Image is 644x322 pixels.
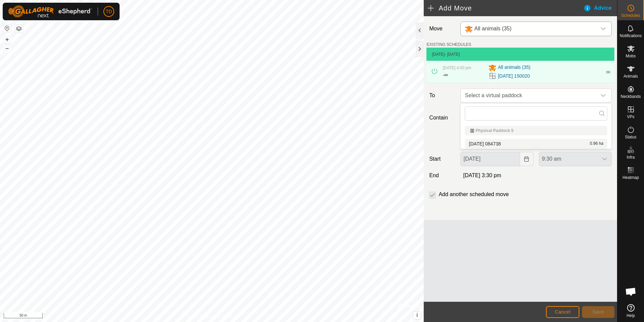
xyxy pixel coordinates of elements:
span: Select a virtual paddock [462,89,597,102]
span: ∞ [606,69,610,75]
label: EXISTING SCHEDULES [426,42,471,48]
span: Save [592,309,604,315]
label: Move [426,22,458,36]
button: Choose Date [520,152,534,166]
span: Neckbands [620,95,641,99]
a: Help [617,301,644,320]
div: - [443,71,448,79]
span: [DATE] 4:00 pm [443,65,471,70]
button: Cancel [546,306,579,318]
button: Reset Map [3,24,11,32]
span: Notifications [620,34,642,38]
span: All animals [462,22,597,36]
span: Heatmap [622,176,639,180]
span: [DATE] [432,52,445,57]
label: Start [426,155,458,163]
span: Help [626,314,635,318]
span: All animals (35) [474,26,511,31]
h2: Add Move [428,4,583,12]
span: [DATE] 084738 [469,141,501,146]
button: + [3,35,11,44]
span: ∞ [444,72,448,78]
a: Contact Us [219,313,238,319]
a: [DATE] 150020 [498,73,530,80]
button: Map Layers [15,25,23,33]
img: Gallagher Logo [8,5,92,18]
div: Advice [583,4,617,12]
button: i [413,312,421,319]
label: End [426,171,458,180]
span: Infra [626,155,635,159]
span: TD [106,8,112,15]
label: To [426,88,458,103]
span: VPs [627,115,634,119]
span: Animals [623,74,638,78]
li: 2025-09-04 084738 [465,139,607,149]
button: Save [582,306,614,318]
span: i [416,312,418,318]
label: Contain [426,114,458,122]
label: Add another scheduled move [439,192,509,197]
span: Cancel [555,309,571,315]
button: – [3,44,11,52]
span: - [DATE] [445,52,460,57]
span: [DATE] 3:30 pm [463,172,501,178]
a: Open chat [621,281,641,302]
span: Mobs [626,54,636,58]
a: Privacy Policy [185,313,211,319]
div: dropdown trigger [597,22,610,36]
span: Schedules [621,14,640,18]
div: dropdown trigger [597,89,610,102]
span: 0.96 ha [590,141,603,146]
span: All animals (35) [498,64,530,72]
ul: Option List [461,123,611,149]
span: Status [625,135,636,139]
div: Physical Paddock 5 [470,129,602,133]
